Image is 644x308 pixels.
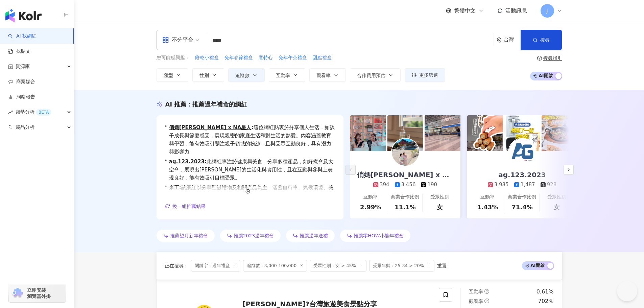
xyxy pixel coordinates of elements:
[504,115,540,151] img: post-image
[484,299,489,303] span: question-circle
[157,54,190,61] span: 您可能感興趣：
[36,109,51,116] div: BETA
[179,185,181,191] span: :
[27,287,51,299] span: 立即安裝 瀏覽器外掛
[252,124,254,131] span: :
[276,73,290,78] span: 互動率
[165,100,247,109] div: AI 推薦 ：
[278,54,307,62] button: 兔年午茶禮盒
[313,54,332,61] span: 甜點禮盒
[477,203,498,211] div: 1.43%
[401,181,416,188] div: 3,456
[395,203,415,211] div: 11.1%
[427,181,437,188] div: 190
[8,33,37,40] a: searchAI 找網紅
[243,300,377,308] span: [PERSON_NAME]?台灣旅遊美食景點分享
[360,203,381,211] div: 2.99%
[172,204,206,209] span: 換一組推薦結果
[16,104,51,120] span: 趨勢分析
[234,233,274,238] span: 推薦2023過年禮盒
[350,68,401,82] button: 合作費用預估
[205,159,207,165] span: :
[492,170,552,180] div: ag.123.2023
[169,123,335,156] span: 這位網紅熱衷於分享個人生活，如孩子成長與節慶感受，展現親密的家庭生活和對生活的熱愛。內容涵蓋教育與學習，能有效吸引關注親子領域的粉絲，且與受眾互動良好，具有潛力與影響力。
[469,289,483,294] span: 互動率
[536,288,554,295] div: 0.61%
[387,115,423,151] img: post-image
[165,123,335,156] div: •
[547,181,557,188] div: 928
[350,151,460,218] a: 俏媽[PERSON_NAME] x NA星人3943,456190互動率2.99%商業合作比例11.1%受眾性別女
[16,59,30,74] span: 資源庫
[169,185,179,191] a: 米工
[165,263,188,268] span: 正在搜尋 ：
[269,68,305,82] button: 互動率
[546,7,548,15] span: J
[469,299,483,304] span: 觀看率
[170,233,208,238] span: 推薦望月新年禮盒
[195,54,219,62] button: 餅乾小禮盒
[169,158,335,182] span: 此網紅專注於健康與美食，分享多種產品，如好煮盒及太空盒，展現出[PERSON_NAME]的生活化與實用性，且在互動與參與上表現良好，能有效吸引目標受眾。
[391,194,419,200] div: 商業合作比例
[537,56,542,61] span: question-circle
[363,194,378,200] div: 互動率
[199,73,209,78] span: 性別
[484,289,489,294] span: question-circle
[504,37,521,43] div: 台灣
[521,30,562,50] button: 搜尋
[279,54,307,61] span: 兔年午茶禮盒
[165,184,335,208] div: •
[454,7,476,15] span: 繁體中文
[192,101,247,108] span: 推薦過年禮盒的網紅
[169,184,335,208] span: 該網紅以分享聖誕禮物及相關產品為主，涵蓋自行車、氣候環境、美妝時尚及美食等多元主題，吸引粉絲互動，適合品牌進行合作推廣，增強產品可見度。
[350,115,386,151] img: post-image
[425,115,460,151] img: post-image
[617,281,637,301] iframe: Help Scout Beacon - Open
[300,233,328,238] span: 推薦過年送禮
[258,54,273,62] button: 意特心
[243,260,307,271] span: 追蹤數：3,000-100,000
[164,73,173,78] span: 類型
[224,54,253,62] button: 兔年春節禮盒
[309,68,346,82] button: 觀看率
[16,120,34,135] span: 競品分析
[169,159,205,165] a: ag.123.2023
[191,260,240,271] span: 關鍵字：過年禮盒
[157,68,188,82] button: 類型
[405,68,445,82] button: 更多篩選
[8,110,13,115] span: rise
[554,203,560,211] div: 女
[542,115,577,151] img: post-image
[369,260,434,271] span: 受眾年齡：25-34 > 20%
[354,233,403,238] span: 推薦零HOW小龍年禮盒
[437,203,443,211] div: 女
[350,170,460,180] div: 俏媽[PERSON_NAME] x NA星人
[380,181,389,188] div: 394
[494,181,509,188] div: 3,985
[8,78,35,85] a: 商案媒合
[357,73,385,78] span: 合作費用預估
[521,181,535,188] div: 1,487
[162,37,169,43] span: appstore
[169,124,252,131] a: 俏媽[PERSON_NAME] x NA星人
[316,73,331,78] span: 觀看率
[8,48,30,55] a: 找貼文
[195,54,219,61] span: 餅乾小禮盒
[437,263,447,268] div: 重置
[192,68,224,82] button: 性別
[543,55,562,61] div: 搜尋指引
[235,73,249,78] span: 追蹤數
[540,37,550,43] span: 搜尋
[165,201,206,211] button: 換一組推薦結果
[165,158,335,182] div: •
[310,260,366,271] span: 受眾性別：女 > 45%
[467,115,503,151] img: post-image
[511,203,532,211] div: 71.4%
[497,38,502,43] span: environment
[467,151,577,218] a: ag.123.20233,9851,487928互動率1.43%商業合作比例71.4%受眾性別女
[392,139,419,166] img: KOL Avatar
[8,94,35,100] a: 洞察報告
[259,54,273,61] span: 意特心
[505,7,527,14] span: 活動訊息
[9,284,66,302] a: chrome extension立即安裝 瀏覽器外掛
